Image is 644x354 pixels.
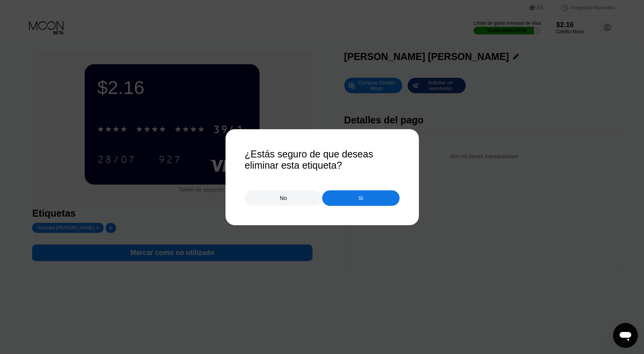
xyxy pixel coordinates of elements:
font: Si [358,195,363,201]
font: No [280,195,287,201]
div: Si [322,190,400,206]
font: ¿Estás seguro de que deseas eliminar esta etiqueta? [245,149,376,171]
div: No [245,190,322,206]
iframe: Botón para iniciar la ventana de mensajería, conversación en curso [613,323,638,348]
